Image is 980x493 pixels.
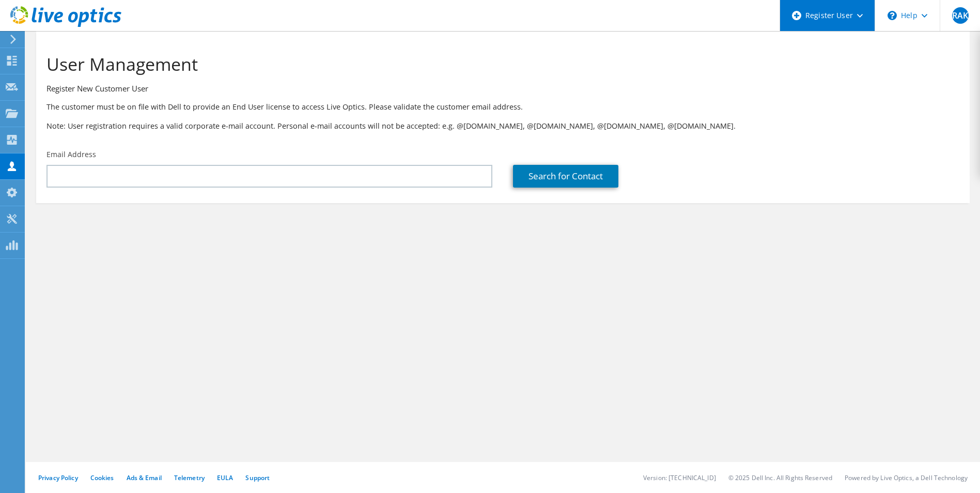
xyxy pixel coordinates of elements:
p: The customer must be on file with Dell to provide an End User license to access Live Optics. Plea... [46,101,959,113]
a: Telemetry [174,473,205,482]
h3: Register New Customer User [46,83,959,94]
span: RAK [952,7,969,24]
a: Cookies [90,473,114,482]
p: Note: User registration requires a valid corporate e-mail account. Personal e-mail accounts will ... [46,120,959,132]
label: Email Address [46,149,96,160]
li: Version: [TECHNICAL_ID] [643,473,716,482]
a: Privacy Policy [38,473,78,482]
a: EULA [217,473,233,482]
li: Powered by Live Optics, a Dell Technology [845,473,968,482]
a: Support [245,473,270,482]
li: © 2025 Dell Inc. All Rights Reserved [728,473,832,482]
a: Search for Contact [513,165,618,188]
h1: User Management [46,53,954,75]
svg: \n [888,11,897,20]
a: Ads & Email [127,473,162,482]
